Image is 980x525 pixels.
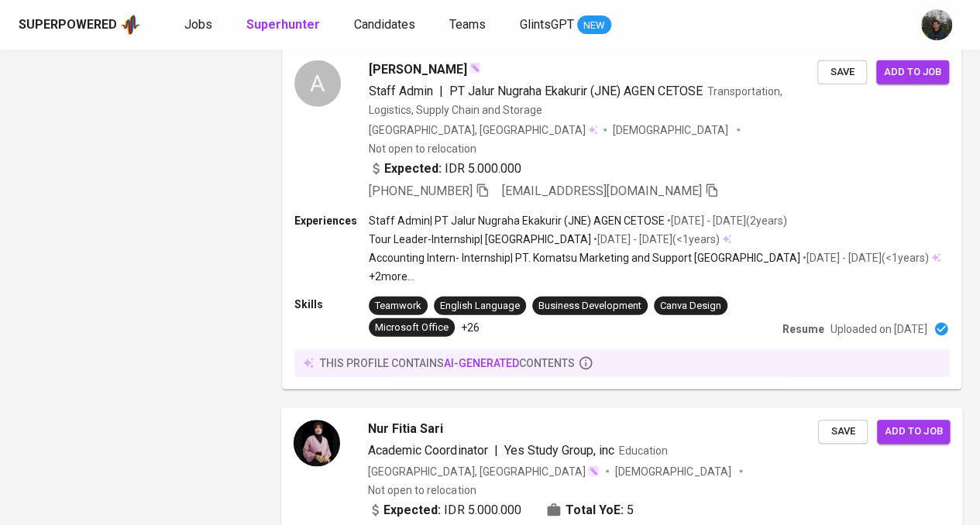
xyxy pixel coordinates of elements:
[439,82,443,101] span: |
[384,160,442,178] b: Expected:
[520,15,611,35] a: GlintsGPT NEW
[615,464,733,479] span: [DEMOGRAPHIC_DATA]
[354,15,418,35] a: Candidates
[885,424,942,441] span: Add to job
[440,299,520,314] div: English Language
[294,60,341,107] div: A
[817,60,867,84] button: Save
[818,420,868,444] button: Save
[369,141,476,156] p: Not open to relocation
[368,501,521,520] div: IDR 5.000.000
[369,232,591,247] p: Tour Leader-Internship | [GEOGRAPHIC_DATA]
[520,17,574,32] span: GlintsGPT
[461,320,480,335] p: +26
[383,501,441,520] b: Expected:
[825,63,859,81] span: Save
[877,420,950,444] button: Add to job
[294,297,369,312] p: Skills
[120,13,141,36] img: app logo
[449,15,489,35] a: Teams
[826,424,860,441] span: Save
[587,465,600,478] img: magic_wand.svg
[282,48,961,389] a: A[PERSON_NAME]Staff Admin|PT Jalur Nugraha Ekakurir (JNE) AGEN CETOSETransportation, Logistics, S...
[449,17,486,32] span: Teams
[368,482,476,498] p: Not open to relocation
[369,84,433,98] span: Staff Admin
[494,442,498,461] span: |
[19,16,117,34] div: Superpowered
[469,62,481,74] img: magic_wand.svg
[369,184,473,198] span: [PHONE_NUMBER]
[660,299,721,314] div: Canva Design
[368,464,600,479] div: [GEOGRAPHIC_DATA], [GEOGRAPHIC_DATA]
[504,444,614,458] span: Yes Study Group, inc
[627,501,634,520] span: 5
[830,321,927,337] p: Uploaded on [DATE]
[665,213,787,228] p: • [DATE] - [DATE] ( 2 years )
[444,357,519,369] span: AI-generated
[246,15,323,35] a: Superhunter
[368,420,443,439] span: Nur Fitia Sari
[184,17,212,32] span: Jobs
[369,122,597,138] div: [GEOGRAPHIC_DATA], [GEOGRAPHIC_DATA]
[294,213,369,228] p: Experiences
[876,60,949,84] button: Add to job
[369,269,940,284] p: +2 more ...
[369,160,521,178] div: IDR 5.000.000
[246,17,320,32] b: Superhunter
[19,13,141,36] a: Superpoweredapp logo
[577,18,611,33] span: NEW
[800,250,929,266] p: • [DATE] - [DATE] ( <1 years )
[369,250,800,266] p: Accounting Intern- Internship | PT. Komatsu Marketing and Support [GEOGRAPHIC_DATA]
[375,321,449,335] div: Microsoft Office
[368,444,487,458] span: Academic Coordinator
[884,63,941,81] span: Add to job
[538,299,641,314] div: Business Development
[369,213,665,228] p: Staff Admin | PT Jalur Nugraha Ekakurir (JNE) AGEN CETOSE
[613,122,731,138] span: [DEMOGRAPHIC_DATA]
[566,501,624,520] b: Total YoE:
[375,299,421,314] div: Teamwork
[294,420,340,467] img: 7c0dd811058631a0dfb999deebfc849e.jpg
[591,232,720,247] p: • [DATE] - [DATE] ( <1 years )
[619,445,668,458] span: Education
[369,60,467,79] span: [PERSON_NAME]
[502,184,702,198] span: [EMAIL_ADDRESS][DOMAIN_NAME]
[782,321,824,337] p: Resume
[449,84,703,98] span: PT Jalur Nugraha Ekakurir (JNE) AGEN CETOSE
[354,17,415,32] span: Candidates
[921,9,952,40] img: glenn@glints.com
[320,355,575,371] p: this profile contains contents
[184,15,215,35] a: Jobs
